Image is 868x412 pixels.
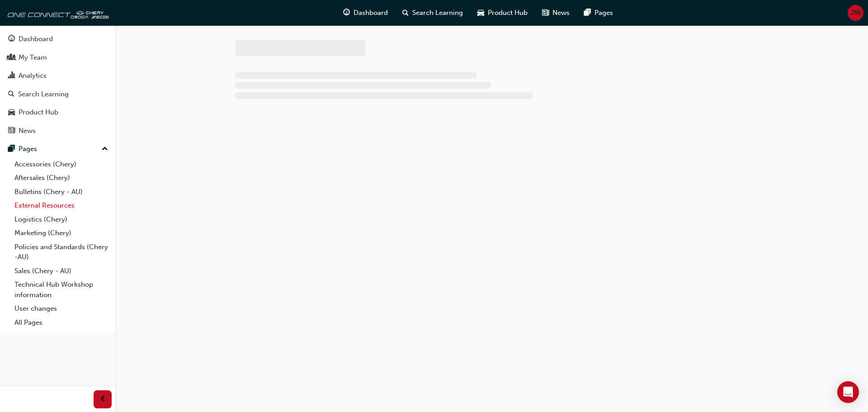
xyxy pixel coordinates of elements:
[11,226,112,240] a: Marketing (Chery)
[535,4,577,22] a: news-iconNews
[19,71,47,81] div: Analytics
[19,126,36,136] div: News
[354,8,388,18] span: Dashboard
[470,4,535,22] a: car-iconProduct Hub
[5,4,108,22] img: oneconnect
[395,4,470,22] a: search-iconSearch Learning
[837,381,859,403] div: Open Intercom Messenger
[8,90,14,99] span: search-icon
[11,199,112,213] a: External Resources
[336,4,395,22] a: guage-iconDashboard
[19,52,47,63] div: My Team
[577,4,620,22] a: pages-iconPages
[11,316,112,330] a: All Pages
[594,8,613,18] span: Pages
[8,109,15,117] span: car-icon
[4,49,112,66] a: My Team
[488,8,528,18] span: Product Hub
[4,104,112,121] a: Product Hub
[8,72,15,80] span: chart-icon
[11,185,112,199] a: Bulletins (Chery - AU)
[8,54,15,62] span: people-icon
[11,157,112,171] a: Accessories (Chery)
[11,171,112,185] a: Aftersales (Chery)
[4,31,112,47] a: Dashboard
[18,89,69,99] div: Search Learning
[11,213,112,227] a: Logistics (Chery)
[8,127,15,135] span: news-icon
[99,394,106,405] span: prev-icon
[102,143,108,155] span: up-icon
[412,8,463,18] span: Search Learning
[4,67,112,84] a: Analytics
[11,264,112,278] a: Sales (Chery - AU)
[4,123,112,139] a: News
[4,141,112,157] button: Pages
[848,5,863,21] button: JW
[11,240,112,264] a: Policies and Standards (Chery -AU)
[11,278,112,302] a: Technical Hub Workshop information
[19,34,53,44] div: Dashboard
[542,7,549,19] span: news-icon
[8,35,15,43] span: guage-icon
[343,7,350,19] span: guage-icon
[19,107,58,118] div: Product Hub
[851,8,861,18] span: JW
[584,7,591,19] span: pages-icon
[19,144,37,154] div: Pages
[552,8,570,18] span: News
[11,302,112,316] a: User changes
[4,86,112,103] a: Search Learning
[4,29,112,141] button: DashboardMy TeamAnalyticsSearch LearningProduct HubNews
[402,7,409,19] span: search-icon
[8,145,15,153] span: pages-icon
[477,7,484,19] span: car-icon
